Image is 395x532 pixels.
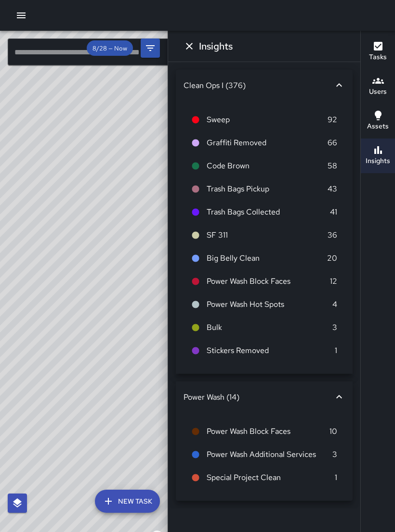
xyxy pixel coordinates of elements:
p: 20 [327,253,337,264]
span: Bulk [207,322,332,333]
p: 66 [328,137,337,149]
span: Trash Bags Pickup [207,183,328,195]
p: 92 [328,114,337,126]
p: 1 [335,472,337,483]
p: 36 [328,229,337,241]
p: 3 [332,449,337,460]
div: Power Wash (14) [184,392,333,402]
span: Power Wash Additional Services [207,449,332,460]
span: Power Wash Block Faces [207,276,330,287]
span: Code Brown [207,160,328,172]
h6: Insights [366,156,390,166]
span: Power Wash Block Faces [207,426,329,437]
span: Stickers Removed [207,345,335,356]
div: Clean Ops I (376) [176,70,353,101]
h6: Insights [199,38,233,54]
button: Dismiss [180,37,199,56]
p: 3 [332,322,337,333]
p: 4 [332,299,337,310]
p: 43 [328,183,337,195]
p: 12 [330,276,337,287]
span: SF 311 [207,229,328,241]
span: Sweep [207,114,328,126]
span: Special Project Clean [207,472,335,483]
span: Power Wash Hot Spots [207,299,332,310]
h6: Users [369,87,387,97]
p: 41 [330,206,337,218]
button: New Task [95,490,160,513]
p: 1 [335,345,337,356]
button: Filters [141,38,160,58]
button: Tasks [361,35,395,69]
p: 10 [329,426,337,437]
p: 58 [328,160,337,172]
div: Clean Ops I (376) [184,80,333,90]
button: Insights [361,139,395,173]
h6: Tasks [369,52,387,63]
button: Users [361,69,395,104]
button: Assets [361,104,395,139]
h6: Assets [367,121,389,132]
span: Graffiti Removed [207,137,328,149]
div: Power Wash (14) [176,381,353,412]
span: Trash Bags Collected [207,206,330,218]
span: Big Belly Clean [207,253,327,264]
span: 8/28 — Now [87,44,133,52]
